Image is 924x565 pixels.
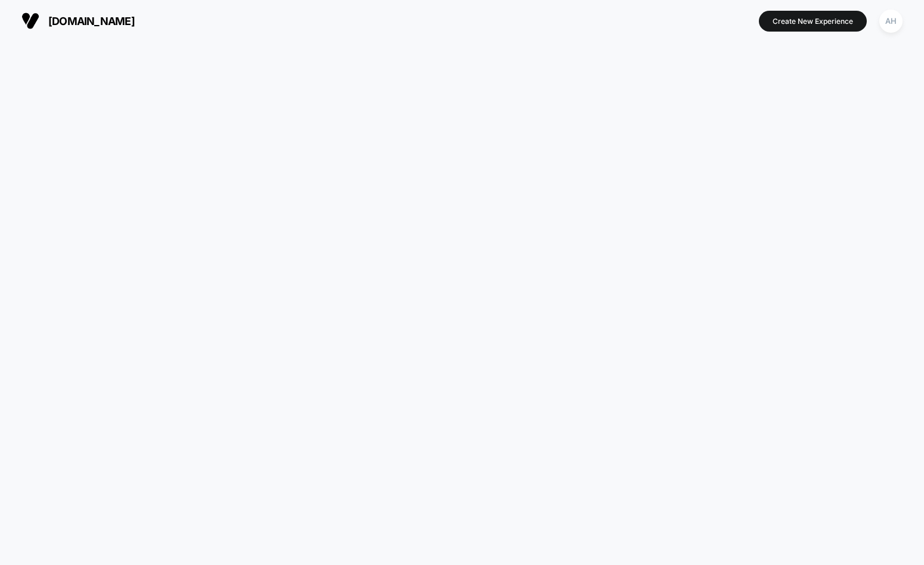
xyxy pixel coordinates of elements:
[759,11,867,32] button: Create New Experience
[879,10,903,33] div: AH
[21,12,39,30] img: Visually logo
[48,15,135,27] span: [DOMAIN_NAME]
[18,11,138,30] button: [DOMAIN_NAME]
[876,9,906,33] button: AH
